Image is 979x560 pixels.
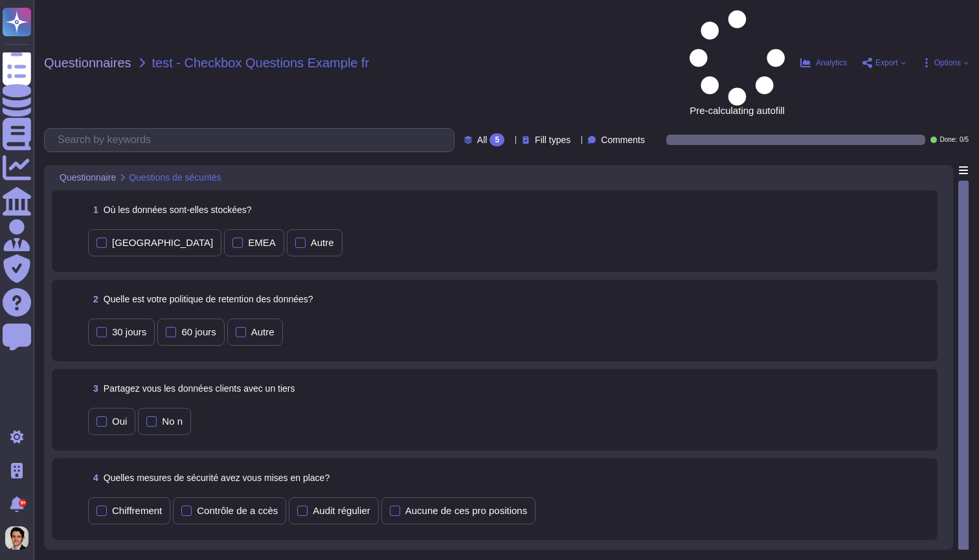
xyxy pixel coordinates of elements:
[313,506,370,515] div: Audit régulier
[251,327,275,337] div: Autre
[875,59,898,67] span: Export
[88,295,98,304] span: 2
[112,238,213,247] div: [GEOGRAPHIC_DATA]
[152,56,370,69] span: test - Checkbox Questions Example fr
[112,327,146,337] div: 30 jours
[88,205,98,214] span: 1
[197,506,278,515] div: Contrôle de a ccès
[88,384,98,393] span: 3
[248,238,276,247] div: EMEA
[489,133,504,146] div: 5
[104,473,330,483] span: Quelles mesures de sécurité avez vous mises en place?
[112,416,127,426] div: Oui
[3,524,38,552] button: user
[181,327,216,337] div: 60 jours
[405,506,527,515] div: Aucune de ces pro positions
[19,499,27,507] div: 9+
[5,526,28,550] img: user
[44,56,131,69] span: Questionnaires
[162,416,183,426] div: No n
[601,135,645,144] span: Comments
[51,129,454,151] input: Search by keywords
[104,294,313,304] span: Quelle est votre politique de retention des données?
[104,383,295,394] span: Partagez vous les données clients avec un tiers
[960,137,969,143] span: 0 / 5
[477,135,488,144] span: All
[934,59,961,67] span: Options
[940,137,957,143] span: Done:
[112,506,162,515] div: Chiffrement
[800,58,847,68] button: Analytics
[88,473,98,482] span: 4
[690,10,785,115] span: Pre-calculating autofill
[816,59,847,67] span: Analytics
[104,205,252,215] span: Où les données sont-elles stockées?
[311,238,334,247] div: Autre
[535,135,570,144] span: Fill types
